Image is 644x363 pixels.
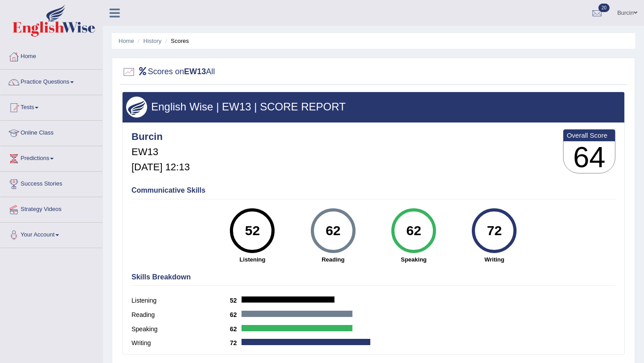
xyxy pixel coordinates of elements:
[216,255,288,264] strong: Listening
[0,95,102,118] a: Tests
[131,325,230,334] label: Speaking
[478,212,511,249] div: 72
[126,101,621,113] h3: English Wise | EW13 | SCORE REPORT
[567,131,612,139] b: Overall Score
[236,212,269,249] div: 52
[163,37,189,45] li: Scores
[0,172,102,194] a: Success Stories
[563,141,615,173] h3: 64
[126,97,147,118] img: wings.png
[131,296,230,305] label: Listening
[0,223,102,245] a: Your Account
[131,147,190,157] h5: EW13
[184,67,206,76] b: EW13
[598,4,610,12] span: 20
[230,325,241,333] b: 62
[397,212,430,249] div: 62
[0,197,102,219] a: Strategy Videos
[317,212,349,249] div: 62
[0,70,102,92] a: Practice Questions
[230,311,241,318] b: 62
[378,255,449,264] strong: Speaking
[0,121,102,143] a: Online Class
[122,65,215,79] h2: Scores on All
[131,310,230,320] label: Reading
[131,273,615,281] h4: Skills Breakdown
[0,44,102,67] a: Home
[458,255,530,264] strong: Writing
[230,297,241,304] b: 52
[131,338,230,348] label: Writing
[119,38,134,44] a: Home
[131,162,190,173] h5: [DATE] 12:13
[230,339,241,346] b: 72
[297,255,369,264] strong: Reading
[131,131,190,142] h4: Burcin
[144,38,161,44] a: History
[131,186,615,194] h4: Communicative Skills
[0,146,102,169] a: Predictions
